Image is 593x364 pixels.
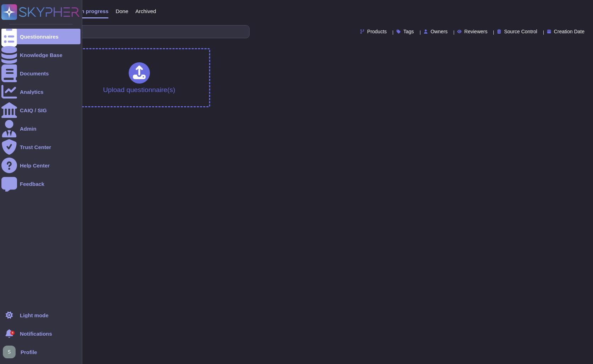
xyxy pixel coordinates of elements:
div: Admin [20,126,37,131]
a: Help Center [1,158,80,173]
span: Archived [135,8,156,14]
a: Documents [1,66,80,81]
div: Analytics [20,89,44,95]
a: Feedback [1,176,80,192]
span: In progress [79,8,108,14]
span: Tags [403,29,414,34]
span: Creation Date [554,29,584,34]
span: Source Control [504,29,537,34]
div: CAIQ / SIG [20,108,47,113]
div: Help Center [20,163,50,168]
div: Trust Center [20,144,51,150]
div: Feedback [20,181,44,187]
input: Search by keywords [28,25,249,38]
div: Upload questionnaire(s) [103,62,175,93]
span: Reviewers [464,29,487,34]
div: Documents [20,71,49,76]
div: Questionnaires [20,34,58,39]
a: CAIQ / SIG [1,102,80,118]
span: Products [367,29,387,34]
span: Owners [431,29,448,34]
a: Knowledge Base [1,47,80,63]
a: Questionnaires [1,29,80,44]
button: user [1,344,21,360]
a: Analytics [1,84,80,99]
div: Light mode [20,313,49,318]
a: Trust Center [1,139,80,155]
span: Profile [21,349,37,355]
span: Done [116,8,128,14]
div: 4 [10,331,15,335]
img: user [3,346,16,358]
div: Knowledge Base [20,52,62,58]
a: Admin [1,121,80,136]
span: Notifications [20,331,52,336]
